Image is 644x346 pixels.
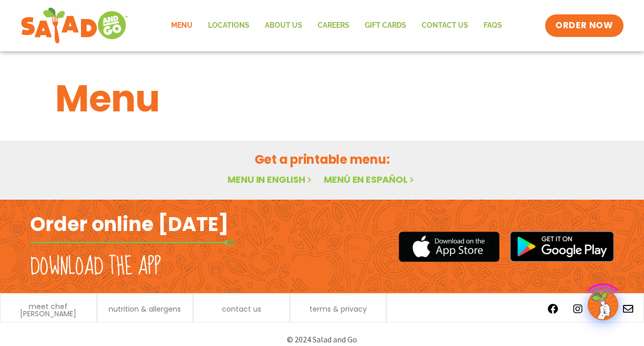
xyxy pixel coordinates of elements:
[257,14,310,37] a: About Us
[309,305,367,313] a: terms & privacy
[163,14,200,37] a: Menu
[109,305,181,313] a: nutrition & allergens
[163,14,510,37] nav: Menu
[510,231,614,262] img: google_play
[545,14,623,37] a: ORDER NOW
[20,5,129,46] img: new-SAG-logo-768×292
[414,14,476,37] a: Contact Us
[6,303,91,317] a: meet chef [PERSON_NAME]
[310,14,357,37] a: Careers
[227,173,314,186] a: Menu in English
[399,230,500,263] img: appstore
[55,150,589,168] h2: Get a printable menu:
[555,20,613,32] span: ORDER NOW
[30,253,161,281] h2: Download the app
[55,71,589,126] h1: Menu
[200,14,257,37] a: Locations
[357,14,414,37] a: GIFT CARDS
[30,212,228,237] h2: Order online [DATE]
[30,240,235,245] img: fork
[324,173,416,186] a: Menú en español
[222,305,261,313] a: contact us
[476,14,510,37] a: FAQs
